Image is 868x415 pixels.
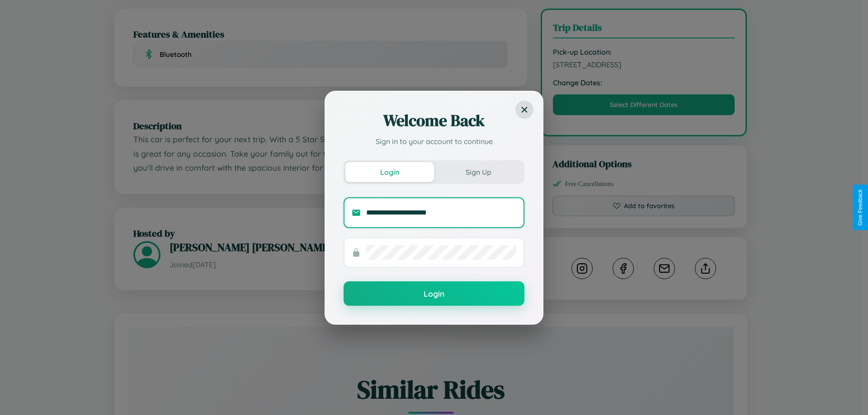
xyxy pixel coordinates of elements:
[344,281,524,306] button: Login
[857,189,863,226] div: Give Feedback
[344,110,524,131] h2: Welcome Back
[344,136,524,147] p: Sign in to your account to continue
[434,162,523,182] button: Sign Up
[345,162,434,182] button: Login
